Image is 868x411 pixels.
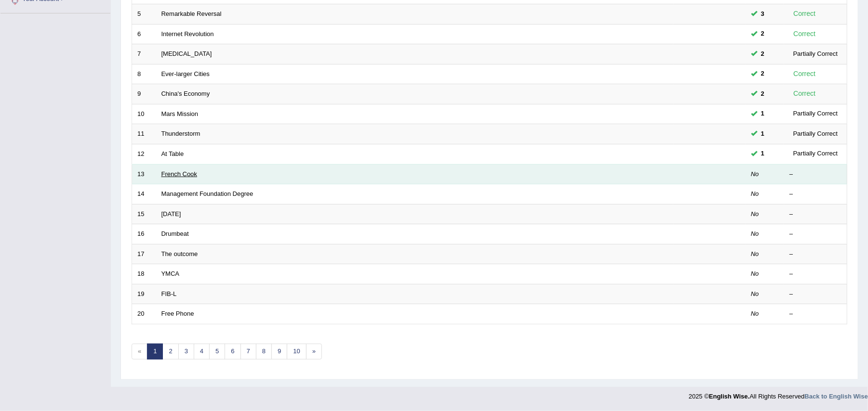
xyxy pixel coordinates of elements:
span: You cannot take this question anymore [757,9,768,19]
div: Partially Correct [789,49,841,59]
a: At Table [161,150,184,157]
a: Remarkable Reversal [161,10,222,17]
td: 13 [132,164,156,184]
div: Correct [789,68,820,79]
a: Management Foundation Degree [161,190,254,197]
a: 5 [209,344,225,360]
div: – [789,190,841,199]
a: French Cook [161,170,197,178]
td: 14 [132,184,156,205]
div: Partially Correct [789,129,841,139]
div: – [789,270,841,279]
a: Back to English Wise [805,393,868,400]
em: No [751,230,759,237]
em: No [751,250,759,257]
div: Correct [789,8,820,19]
em: No [751,210,759,218]
a: 8 [256,344,272,360]
div: Correct [789,88,820,99]
a: The outcome [161,250,198,257]
strong: English Wise. [709,393,749,400]
a: [MEDICAL_DATA] [161,50,212,57]
td: 9 [132,84,156,104]
em: No [751,310,759,317]
span: You cannot take this question anymore [757,109,768,119]
td: 18 [132,264,156,284]
td: 19 [132,284,156,304]
a: 1 [147,344,163,360]
a: China's Economy [161,90,210,97]
span: You cannot take this question anymore [757,49,768,59]
span: You cannot take this question anymore [757,89,768,99]
div: Partially Correct [789,109,841,119]
a: Internet Revolution [161,30,214,38]
a: Thunderstorm [161,130,200,137]
td: 11 [132,124,156,144]
div: 2025 © All Rights Reserved [689,387,868,401]
a: Mars Mission [161,110,199,117]
a: 10 [287,344,306,360]
a: Free Phone [161,310,194,317]
span: You cannot take this question anymore [757,29,768,39]
span: You cannot take this question anymore [757,149,768,159]
a: 2 [162,344,178,360]
td: 5 [132,4,156,25]
div: Partially Correct [789,149,841,159]
td: 15 [132,204,156,224]
div: – [789,250,841,259]
span: You cannot take this question anymore [757,129,768,139]
a: 3 [178,344,194,360]
td: 17 [132,244,156,264]
em: No [751,170,759,178]
em: No [751,190,759,197]
a: 7 [240,344,256,360]
a: Ever-larger Cities [161,70,210,77]
td: 7 [132,44,156,64]
div: – [789,170,841,179]
a: 4 [194,344,210,360]
td: 16 [132,224,156,244]
td: 6 [132,24,156,44]
a: 9 [271,344,287,360]
a: YMCA [161,270,180,277]
div: – [789,309,841,319]
div: – [789,230,841,239]
a: FIB-L [161,290,177,297]
td: 20 [132,304,156,324]
td: 8 [132,64,156,84]
span: « [132,344,147,360]
em: No [751,290,759,297]
a: 6 [225,344,240,360]
div: Correct [789,28,820,39]
a: [DATE] [161,210,181,218]
td: 12 [132,144,156,164]
div: – [789,210,841,219]
span: You cannot take this question anymore [757,69,768,79]
em: No [751,270,759,277]
div: – [789,290,841,299]
td: 10 [132,104,156,124]
a: » [306,344,322,360]
a: Drumbeat [161,230,189,237]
